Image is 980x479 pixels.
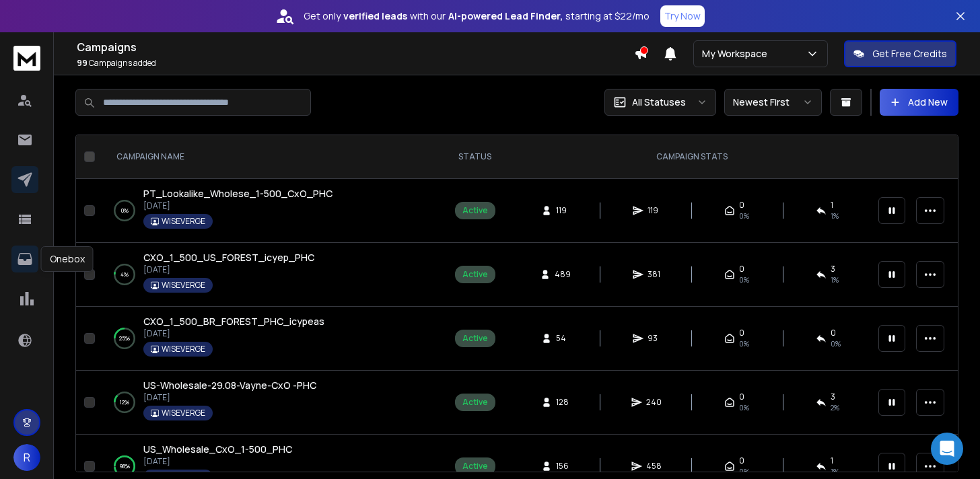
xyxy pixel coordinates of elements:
span: 1 % [831,211,839,221]
p: Get only with our starting at $22/mo [304,9,650,23]
p: WISEVERGE [162,344,205,355]
span: 119 [556,205,569,216]
p: WISEVERGE [162,280,205,291]
div: Active [462,333,488,344]
h1: Campaigns [77,39,634,55]
th: CAMPAIGN NAME [100,135,437,179]
span: 240 [646,397,662,408]
span: US_Wholesale_CxO_1-500_PHC [143,443,292,455]
span: 156 [556,461,569,472]
span: 2 % [831,402,839,413]
div: Onebox [41,246,94,272]
span: 489 [555,269,571,280]
p: [DATE] [143,456,292,467]
span: 1 [831,200,833,211]
span: 0 [739,328,744,338]
div: Open Intercom Messenger [931,433,963,465]
a: US-Wholesale-29.08-Vayne-CxO -PHC [143,379,316,392]
span: 54 [556,333,569,344]
span: 1 % [831,274,839,285]
span: 0% [739,338,749,349]
p: 4 % [120,268,129,281]
p: 12 % [120,396,129,409]
button: Newest First [724,89,822,116]
p: 25 % [119,332,130,345]
button: Add New [880,89,958,116]
a: PT_Lookalike_Wholese_1-500_CxO_PHC [143,187,332,200]
p: [DATE] [143,328,324,339]
span: 0 [831,328,836,338]
span: 0 [739,392,744,402]
span: 93 [647,333,661,344]
p: All Statuses [632,96,686,109]
span: 0% [739,402,749,413]
td: 25%CXO_1_500_BR_FOREST_PHC_icypeas[DATE]WISEVERGE [100,307,437,371]
span: 0% [739,466,749,477]
p: Try Now [664,9,701,23]
img: logo [13,46,40,71]
span: 0% [739,211,749,221]
span: 0 [739,455,744,466]
button: Try Now [660,5,705,27]
span: 458 [646,461,662,472]
span: CXO_1_500_BR_FOREST_PHC_icypeas [143,315,324,328]
p: [DATE] [143,200,332,211]
p: Campaigns added [77,58,634,69]
span: 381 [647,269,661,280]
p: [DATE] [143,392,316,403]
p: My Workspace [702,47,773,61]
span: 3 [831,392,835,402]
span: 3 [831,264,835,274]
strong: AI-powered Lead Finder, [448,9,563,23]
span: 99 [77,57,87,69]
span: 1 [831,455,833,466]
button: R [13,444,40,471]
span: 0 [739,264,744,274]
div: Active [462,269,488,280]
td: 4%CXO_1_500_US_FOREST_icyep_PHC[DATE]WISEVERGE [100,243,437,307]
th: CAMPAIGN STATS [513,135,870,179]
div: Active [462,205,488,216]
span: PT_Lookalike_Wholese_1-500_CxO_PHC [143,187,332,200]
p: [DATE] [143,264,314,275]
span: 0 % [831,338,841,349]
p: 0 % [121,204,129,217]
span: 119 [647,205,661,216]
strong: verified leads [343,9,407,23]
p: 98 % [120,459,130,473]
a: US_Wholesale_CxO_1-500_PHC [143,443,292,456]
span: 0 [739,200,744,211]
button: Get Free Credits [844,40,956,67]
span: 1 % [831,466,839,477]
span: 0% [739,274,749,285]
th: STATUS [437,135,513,179]
div: Active [462,461,488,472]
span: 128 [556,397,569,408]
span: US-Wholesale-29.08-Vayne-CxO -PHC [143,379,316,392]
p: WISEVERGE [162,408,205,418]
div: Active [462,397,488,408]
a: CXO_1_500_US_FOREST_icyep_PHC [143,251,314,264]
td: 12%US-Wholesale-29.08-Vayne-CxO -PHC[DATE]WISEVERGE [100,371,437,435]
a: CXO_1_500_BR_FOREST_PHC_icypeas [143,315,324,328]
td: 0%PT_Lookalike_Wholese_1-500_CxO_PHC[DATE]WISEVERGE [100,179,437,243]
p: WISEVERGE [162,216,205,227]
p: Get Free Credits [872,47,947,61]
